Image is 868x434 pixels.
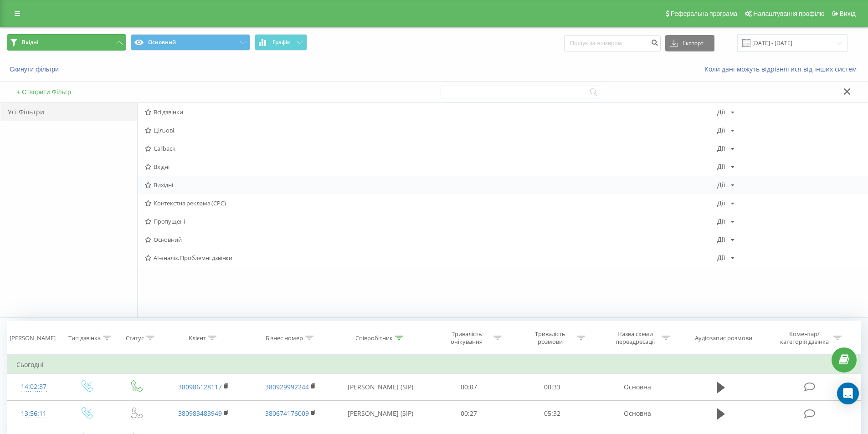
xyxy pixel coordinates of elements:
[131,34,250,51] button: Основний
[594,400,680,427] td: Основна
[145,127,717,133] span: Цільові
[145,145,717,152] span: Callback
[145,218,717,225] span: Пропущені
[717,127,725,133] div: Дії
[265,409,309,418] a: 380674176009
[665,35,714,51] button: Експорт
[427,400,511,427] td: 00:27
[145,163,717,170] span: Вхідні
[22,39,38,46] span: Вхідні
[178,409,222,418] a: 380983483949
[0,103,137,121] div: Усі Фільтри
[266,334,303,342] div: Бізнес номер
[840,10,856,17] span: Вихід
[145,200,717,206] span: Контекстна реклама (CPC)
[717,218,725,225] div: Дії
[671,10,738,17] span: Реферальна програма
[564,35,661,51] input: Пошук за номером
[442,330,491,346] div: Тривалість очікування
[841,87,854,97] button: Закрити
[704,65,861,73] a: Коли дані можуть відрізнятися вiд інших систем
[511,400,594,427] td: 05:32
[14,88,74,96] button: + Створити Фільтр
[717,182,725,188] div: Дії
[511,374,594,400] td: 00:33
[7,65,63,73] button: Скинути фільтри
[7,34,126,51] button: Вхідні
[7,356,861,374] td: Сьогодні
[189,334,206,342] div: Клієнт
[611,330,659,346] div: Назва схеми переадресації
[717,255,725,261] div: Дії
[16,378,51,396] div: 14:02:37
[255,34,307,51] button: Графік
[68,334,101,342] div: Тип дзвінка
[526,330,575,346] div: Тривалість розмови
[355,334,393,342] div: Співробітник
[717,145,725,152] div: Дії
[16,405,51,423] div: 13:56:11
[265,383,309,391] a: 380929992244
[717,109,725,115] div: Дії
[126,334,144,342] div: Статус
[837,383,859,404] div: Open Intercom Messenger
[753,10,824,17] span: Налаштування профілю
[145,255,717,261] span: AI-аналіз. Проблемні дзвінки
[145,236,717,243] span: Основний
[427,374,511,400] td: 00:07
[334,400,427,427] td: [PERSON_NAME] (SIP)
[334,374,427,400] td: [PERSON_NAME] (SIP)
[145,182,717,188] span: Вихідні
[717,163,725,170] div: Дії
[717,236,725,243] div: Дії
[778,330,831,346] div: Коментар/категорія дзвінка
[10,334,56,342] div: [PERSON_NAME]
[594,374,680,400] td: Основна
[178,383,222,391] a: 380986128117
[695,334,752,342] div: Аудіозапис розмови
[145,109,717,115] span: Всі дзвінки
[717,200,725,206] div: Дії
[272,39,290,46] span: Графік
